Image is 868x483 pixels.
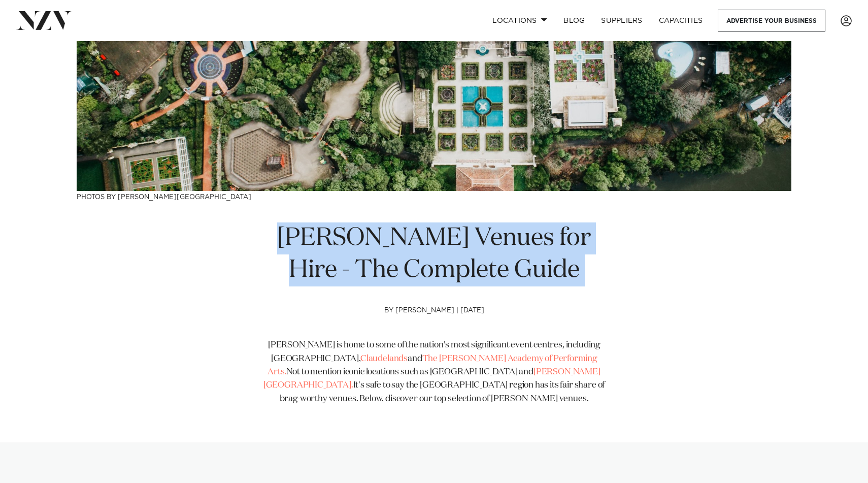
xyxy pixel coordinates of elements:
[360,355,408,363] a: Claudelands
[593,10,650,31] a: SUPPLIERS
[484,10,555,31] a: Locations
[16,11,72,29] img: nzv-logo.png
[718,10,825,31] a: Advertise your business
[651,10,711,31] a: Capacities
[555,10,593,31] a: BLOG
[260,222,608,286] h1: [PERSON_NAME] Venues for Hire - The Complete Guide
[260,339,608,406] p: [PERSON_NAME] is home to some of the nation's most significant event centres, including [GEOGRAPH...
[268,355,597,376] a: The [PERSON_NAME] Academy of Performing Arts.
[77,191,791,202] h3: Photos by [PERSON_NAME][GEOGRAPHIC_DATA]
[260,307,608,339] h4: by [PERSON_NAME] | [DATE]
